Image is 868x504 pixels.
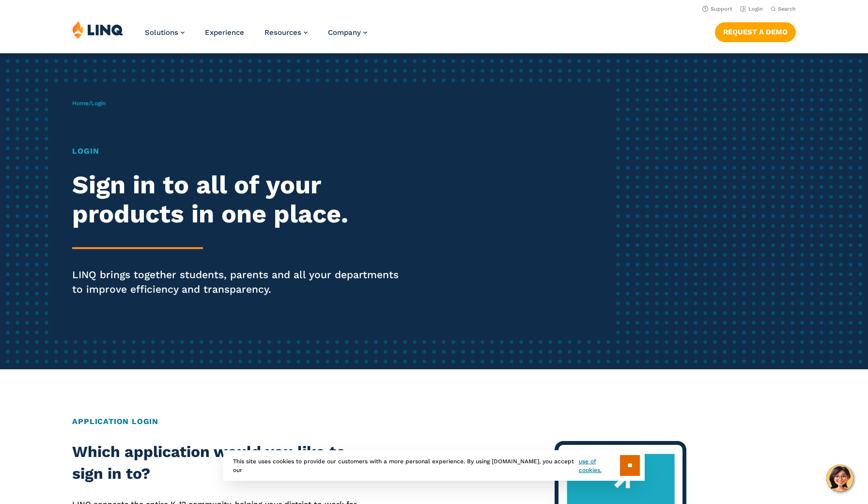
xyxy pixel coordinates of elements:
h1: Login [72,145,406,157]
img: LINQ | K‑12 Software [72,20,124,39]
h2: Which application would you like to sign in to? [72,441,361,485]
a: Home [72,100,89,107]
h2: Application Login [72,416,795,427]
span: Solutions [145,28,178,37]
a: Request a Demo [715,22,796,42]
button: Hello, have a question? Let’s chat. [826,465,853,492]
nav: Button Navigation [715,20,796,42]
a: Resources [264,28,308,37]
a: use of cookies. [579,457,620,474]
button: Open Search Bar [771,5,796,13]
a: Login [740,6,763,12]
h2: Sign in to all of your products in one place. [72,171,406,229]
nav: Primary Navigation [145,20,367,52]
a: Experience [205,28,244,37]
div: This site uses cookies to provide our customers with a more personal experience. By using [DOMAIN... [223,450,645,481]
span: Resources [264,28,301,37]
span: Search [778,6,796,12]
span: Login [91,100,106,107]
span: / [72,100,106,107]
span: Company [328,28,361,37]
a: Support [702,6,732,12]
p: LINQ brings together students, parents and all your departments to improve efficiency and transpa... [72,268,406,297]
a: Company [328,28,367,37]
a: Solutions [145,28,185,37]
